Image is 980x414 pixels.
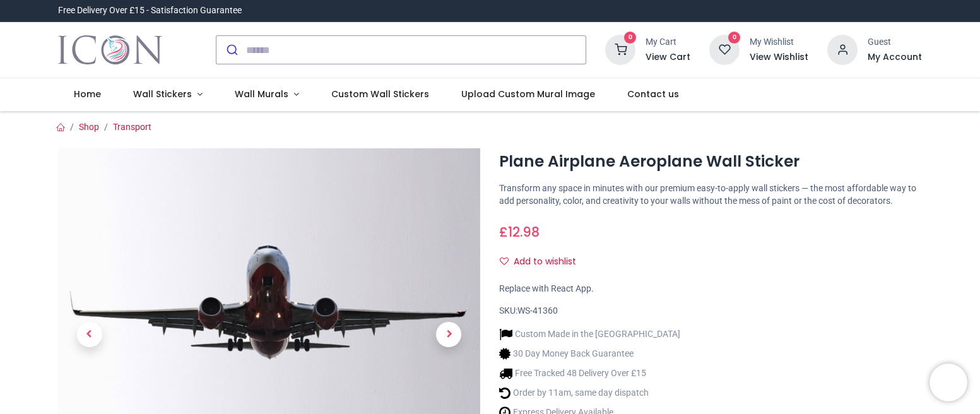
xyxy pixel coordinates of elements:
sup: 0 [624,32,636,44]
h1: Plane Airplane Aeroplane Wall Sticker [499,151,922,172]
div: SKU: [499,305,922,317]
a: My Account [868,51,922,64]
iframe: Customer reviews powered by Trustpilot [657,4,922,17]
div: Free Delivery Over £15 - Satisfaction Guarantee [58,4,242,17]
li: 30 Day Money Back Guarantee [499,347,680,360]
a: Logo of Icon Wall Stickers [58,32,162,68]
li: Free Tracked 48 Delivery Over £15 [499,367,680,380]
a: Transport [113,122,151,132]
span: Previous [77,322,102,347]
a: Wall Stickers [117,78,219,111]
img: Icon Wall Stickers [58,32,162,68]
span: £ [499,223,540,241]
span: Home [74,88,101,100]
span: Wall Stickers [133,88,192,100]
div: My Wishlist [750,36,808,49]
a: Wall Murals [219,78,316,111]
span: WS-41360 [517,305,558,316]
li: Custom Made in the [GEOGRAPHIC_DATA] [499,328,680,341]
a: 0 [605,44,635,54]
button: Add to wishlistAdd to wishlist [499,251,587,273]
a: View Cart [646,51,690,64]
i: Add to wishlist [500,257,509,266]
button: Submit [216,36,246,64]
span: Contact us [627,88,679,100]
div: Replace with React App. [499,283,922,295]
sup: 0 [728,32,740,44]
span: Wall Murals [235,88,288,100]
a: View Wishlist [750,51,808,64]
span: 12.98 [508,223,540,241]
a: Shop [79,122,99,132]
span: Upload Custom Mural Image [461,88,595,100]
a: 0 [709,44,740,54]
span: Custom Wall Stickers [331,88,429,100]
iframe: Brevo live chat [930,364,967,401]
p: Transform any space in minutes with our premium easy-to-apply wall stickers — the most affordable... [499,182,922,207]
div: My Cart [646,36,690,49]
li: Order by 11am, same day dispatch [499,386,680,399]
span: Next [436,322,461,347]
div: Guest [868,36,922,49]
